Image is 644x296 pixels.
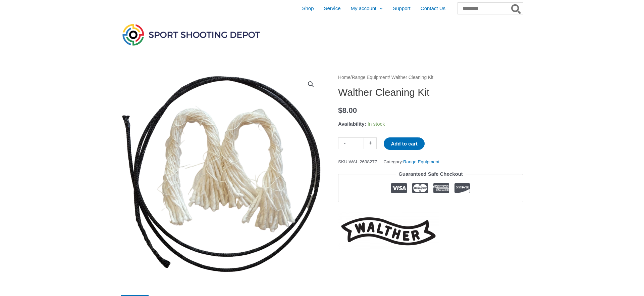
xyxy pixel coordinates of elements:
[338,106,342,115] span: $
[403,159,439,164] a: Range Equipment
[338,86,523,98] h1: Walther Cleaning Kit
[338,73,523,82] nav: Breadcrumb
[338,212,439,250] a: Walther
[338,158,377,166] span: SKU:
[121,22,262,47] img: Sport Shooting Depot
[352,75,389,80] a: Range Equipment
[510,3,523,14] button: Search
[338,137,351,149] a: -
[305,78,317,90] a: View full-screen image gallery
[384,137,424,150] button: Add to cart
[338,121,366,127] span: Availability:
[364,137,377,149] a: +
[349,159,377,164] span: WAL.2698277
[351,137,364,149] input: Product quantity
[121,73,322,275] img: Walther Cleaning Kit
[368,121,385,127] span: In stock
[383,158,439,166] span: Category:
[338,106,357,115] bdi: 8.00
[338,75,351,80] a: Home
[396,169,466,179] legend: Guaranteed Safe Checkout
